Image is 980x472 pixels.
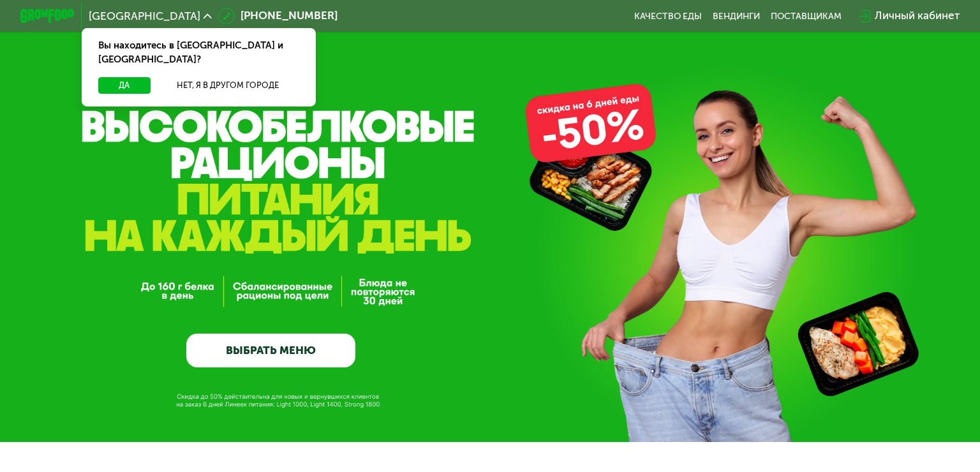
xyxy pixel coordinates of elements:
button: Да [98,77,151,94]
div: Личный кабинет [875,8,960,24]
button: Нет, я в другом городе [156,77,299,94]
a: Качество еды [634,11,702,22]
div: Вы находитесь в [GEOGRAPHIC_DATA] и [GEOGRAPHIC_DATA]? [82,28,316,77]
div: поставщикам [771,11,842,22]
a: Вендинги [713,11,760,22]
a: ВЫБРАТЬ МЕНЮ [186,334,356,367]
span: [GEOGRAPHIC_DATA] [89,11,200,22]
a: [PHONE_NUMBER] [218,8,337,24]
